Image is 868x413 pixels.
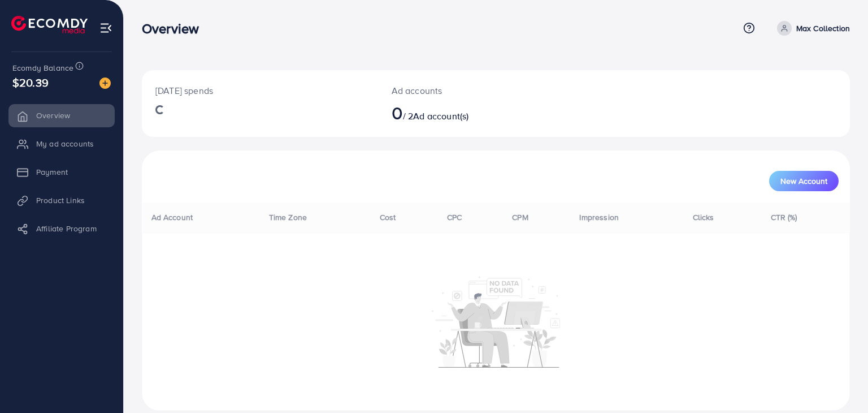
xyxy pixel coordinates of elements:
[99,78,111,89] img: image
[99,21,112,35] img: menu
[392,102,541,123] h2: / 2
[769,171,839,191] button: New Account
[772,21,850,36] a: Max Collection
[155,84,364,97] p: [DATE] spends
[12,62,73,74] span: Ecomdy Balance
[413,110,468,122] span: Ad account(s)
[12,74,49,91] span: $20.39
[392,84,541,97] p: Ad accounts
[392,100,403,126] span: 0
[780,177,827,185] span: New Account
[796,21,850,35] p: Max Collection
[142,20,208,37] h3: Overview
[11,16,88,33] img: logo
